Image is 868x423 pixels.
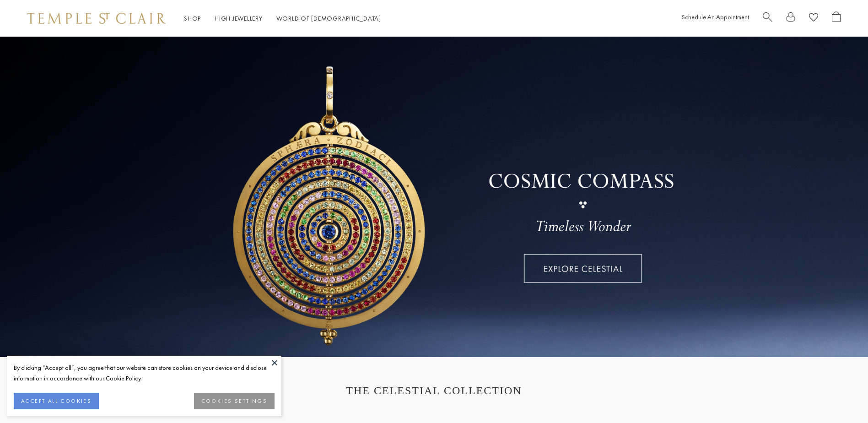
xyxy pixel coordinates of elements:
[184,13,381,24] nav: Main navigation
[215,14,263,22] a: High JewelleryHigh Jewellery
[809,11,818,26] a: View Wishlist
[763,11,772,26] a: Search
[37,385,831,397] h1: THE CELESTIAL COLLECTION
[27,13,166,24] img: Temple St. Clair
[14,363,275,384] div: By clicking “Accept all”, you agree that our website can store cookies on your device and disclos...
[822,380,859,414] iframe: Gorgias live chat messenger
[832,11,841,26] a: Open Shopping Bag
[682,13,749,21] a: Schedule An Appointment
[194,393,275,409] button: COOKIES SETTINGS
[184,14,201,22] a: ShopShop
[14,393,99,409] button: ACCEPT ALL COOKIES
[276,14,381,22] a: World of [DEMOGRAPHIC_DATA]World of [DEMOGRAPHIC_DATA]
